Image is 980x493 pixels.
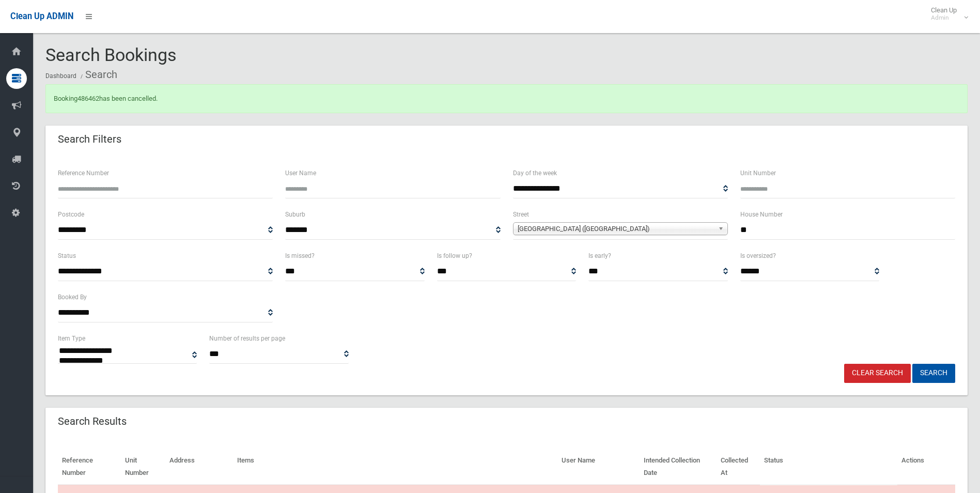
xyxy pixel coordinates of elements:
[437,250,472,261] label: Is follow up?
[513,209,529,220] label: Street
[233,449,557,485] th: Items
[285,167,316,179] label: User Name
[897,449,955,485] th: Actions
[45,44,177,65] span: Search Bookings
[45,84,968,113] div: Booking has been cancelled.
[717,449,760,485] th: Collected At
[121,449,165,485] th: Unit Number
[77,95,99,102] a: 486462
[640,449,717,485] th: Intended Collection Date
[45,411,139,432] header: Search Results
[58,250,76,261] label: Status
[557,449,640,485] th: User Name
[926,6,967,22] span: Clean Up
[740,209,783,220] label: House Number
[912,364,955,383] button: Search
[58,167,109,179] label: Reference Number
[58,291,87,303] label: Booked By
[740,167,776,179] label: Unit Number
[78,65,117,84] li: Search
[10,11,73,21] span: Clean Up ADMIN
[931,14,957,22] small: Admin
[588,250,611,261] label: Is early?
[209,333,285,344] label: Number of results per page
[165,449,233,485] th: Address
[513,167,557,179] label: Day of the week
[518,223,714,235] span: [GEOGRAPHIC_DATA] ([GEOGRAPHIC_DATA])
[285,250,315,261] label: Is missed?
[58,449,121,485] th: Reference Number
[45,72,76,80] a: Dashboard
[58,333,85,344] label: Item Type
[740,250,776,261] label: Is oversized?
[45,129,134,149] header: Search Filters
[844,364,911,383] a: Clear Search
[58,209,84,220] label: Postcode
[760,449,897,485] th: Status
[285,209,305,220] label: Suburb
